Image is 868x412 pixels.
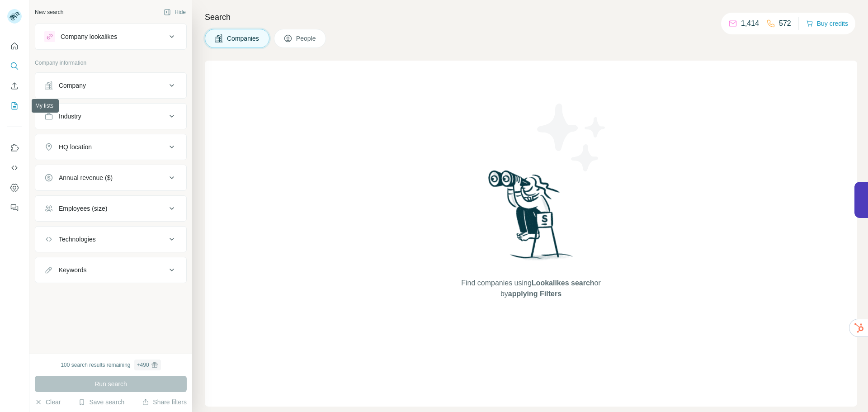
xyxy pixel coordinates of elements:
[35,75,186,96] button: Company
[35,59,187,67] p: Company information
[531,97,613,178] img: Surfe Illustration - Stars
[532,279,594,287] span: Lookalikes search
[7,38,22,54] button: Quick start
[61,360,160,370] div: 100 search results remaining
[157,5,192,19] button: Hide
[35,8,63,16] div: New search
[296,34,317,43] span: People
[779,18,791,29] p: 572
[137,361,149,369] div: + 490
[59,204,107,213] div: Employees (size)
[205,11,857,24] h4: Search
[7,140,22,156] button: Use Surfe on LinkedIn
[59,142,92,152] div: HQ location
[7,58,22,74] button: Search
[35,259,186,281] button: Keywords
[484,168,578,269] img: Surfe Illustration - Woman searching with binoculars
[7,98,22,114] button: My lists
[458,278,603,299] span: Find companies using or by
[61,32,117,41] div: Company lookalikes
[508,290,561,298] span: applying Filters
[35,26,186,47] button: Company lookalikes
[78,398,124,407] button: Save search
[227,34,260,43] span: Companies
[59,112,81,121] div: Industry
[7,180,22,196] button: Dashboard
[59,235,96,244] div: Technologies
[7,160,22,176] button: Use Surfe API
[142,398,187,407] button: Share filters
[59,265,86,275] div: Keywords
[35,228,186,250] button: Technologies
[806,17,848,30] button: Buy credits
[35,398,61,407] button: Clear
[59,173,113,182] div: Annual revenue ($)
[59,81,86,90] div: Company
[35,167,186,189] button: Annual revenue ($)
[35,198,186,219] button: Employees (size)
[741,18,759,29] p: 1,414
[7,78,22,94] button: Enrich CSV
[7,199,22,216] button: Feedback
[35,105,186,127] button: Industry
[35,136,186,158] button: HQ location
